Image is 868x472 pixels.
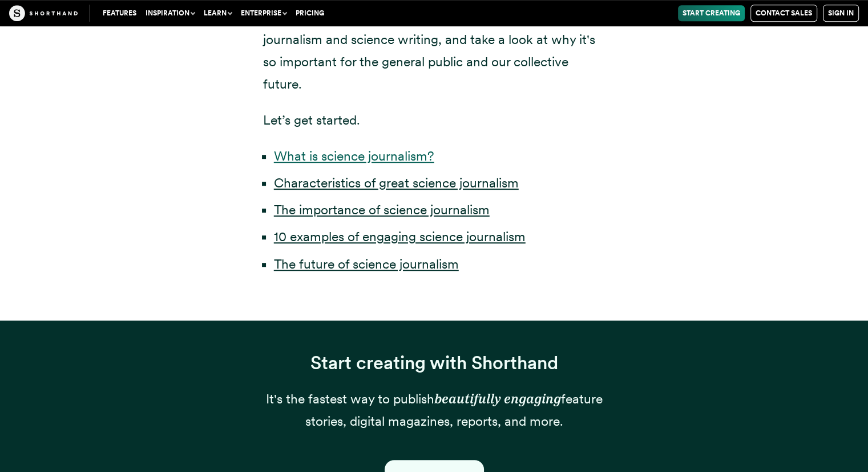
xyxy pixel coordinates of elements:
img: The Craft [9,5,78,21]
h3: Start creating with Shorthand [263,352,605,374]
p: In this article, we’re going to geek out about science journalism and science writing, and take a... [263,6,605,95]
a: The future of science journalism [274,256,459,272]
button: Inspiration [141,5,199,21]
a: 10 examples of engaging science journalism [274,229,526,245]
a: Sign in [823,5,859,22]
a: Pricing [291,5,329,21]
button: Enterprise [236,5,291,21]
p: Let’s get started. [263,109,605,131]
p: It's the fastest way to publish feature stories, digital magazines, reports, and more. [263,388,605,433]
a: Start Creating [678,5,745,21]
em: beautifully engaging [434,391,561,407]
a: The importance of science journalism [274,202,490,218]
a: What is science journalism? [274,148,434,164]
a: Characteristics of great science journalism [274,175,519,191]
button: Learn [199,5,236,21]
a: Contact Sales [750,5,817,22]
a: Features [98,5,141,21]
